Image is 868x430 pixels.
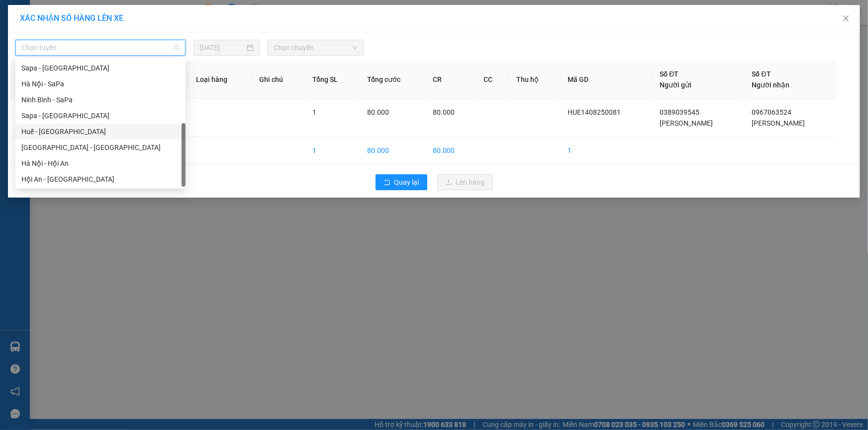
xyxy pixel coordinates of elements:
span: [PERSON_NAME] [752,119,805,127]
td: 1 [10,99,49,137]
span: XÁC NHẬN SỐ HÀNG LÊN XE [20,13,123,23]
div: Sapa - [GEOGRAPHIC_DATA] [21,63,180,73]
span: 0967063524 [752,108,792,116]
div: Sapa - Ninh Bình [15,60,186,76]
span: Người nhận [752,81,790,89]
button: Close [832,5,860,33]
span: close [842,14,850,22]
button: uploadLên hàng [437,174,493,190]
td: 80.000 [425,137,475,164]
div: Hà Nội - SaPa [15,76,186,92]
th: CC [476,61,509,99]
span: HUE1408250081 [568,108,621,116]
div: Huế - [GEOGRAPHIC_DATA] [21,126,180,137]
span: Người gửi [660,81,692,89]
div: Hội An - [GEOGRAPHIC_DATA] [21,174,180,185]
th: CR [425,61,475,99]
button: rollbackQuay lại [376,174,427,190]
span: rollback [384,179,390,187]
div: Ninh Bình - SaPa [15,92,186,108]
span: Chọn tuyến [21,40,180,55]
div: Sapa - Huế [15,108,186,124]
th: Thu hộ [508,61,560,99]
td: 1 [560,137,652,164]
div: Huế - Hà Nội [15,124,186,140]
div: Sapa - [GEOGRAPHIC_DATA] [21,110,180,121]
div: Hà Nội - Hội An [15,155,186,171]
td: 80.000 [359,137,425,164]
div: Hà Nội - Hội An [21,158,180,169]
th: Loại hàng [188,61,251,99]
span: 80.000 [367,108,389,116]
th: STT [10,61,49,99]
th: Ghi chú [251,61,304,99]
div: Hội An - Hà Nội [15,171,186,187]
td: 1 [304,137,360,164]
div: Ninh Bình - SaPa [21,94,180,105]
th: Tổng cước [359,61,425,99]
th: Mã GD [560,61,652,99]
span: Chọn chuyến [274,40,358,55]
div: [GEOGRAPHIC_DATA] - [GEOGRAPHIC_DATA] [21,142,180,153]
span: Quay lại [394,177,419,188]
span: Số ĐT [752,70,771,78]
input: 14/08/2025 [199,42,245,53]
span: Số ĐT [660,70,679,78]
span: [PERSON_NAME] [660,119,713,127]
div: Hà Nội - SaPa [21,78,180,89]
th: Tổng SL [304,61,360,99]
span: 1 [312,108,316,116]
span: 80.000 [433,108,455,116]
span: 0389039545 [660,108,700,116]
div: Hà Nội - Huế [15,140,186,155]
